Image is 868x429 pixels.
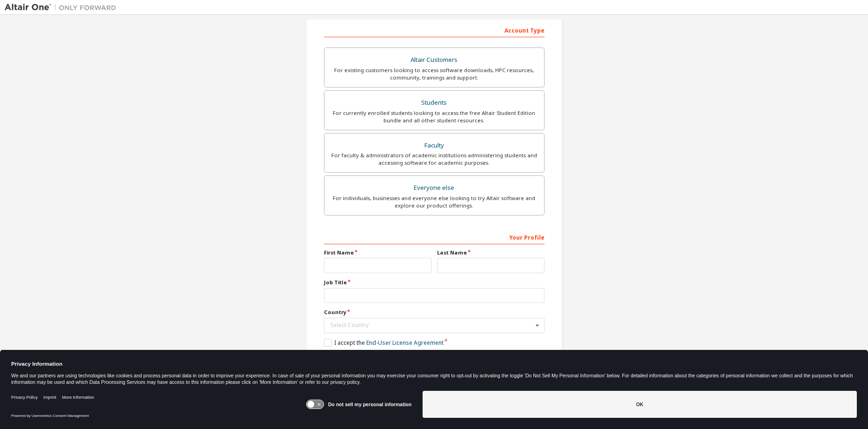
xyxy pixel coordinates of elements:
[5,3,121,12] img: Altair One
[324,279,545,286] label: Job Title
[330,109,538,124] div: For currently enrolled students looking to access the free Altair Student Edition bundle and all ...
[330,152,538,167] div: For faculty & administrators of academic institutions administering students and accessing softwa...
[330,139,538,152] div: Faculty
[330,67,538,81] div: For existing customers looking to access software downloads, HPC resources, community, trainings ...
[324,339,444,347] label: I accept the
[324,229,545,244] div: Your Profile
[330,322,533,328] div: Select Country
[437,249,545,256] label: Last Name
[330,194,538,209] div: For individuals, businesses and everyone else looking to try Altair software and explore our prod...
[330,181,538,194] div: Everyone else
[324,22,545,37] div: Account Type
[330,54,538,67] div: Altair Customers
[330,96,538,109] div: Students
[324,308,545,316] label: Country
[366,339,444,347] a: End-User License Agreement
[324,249,431,256] label: First Name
